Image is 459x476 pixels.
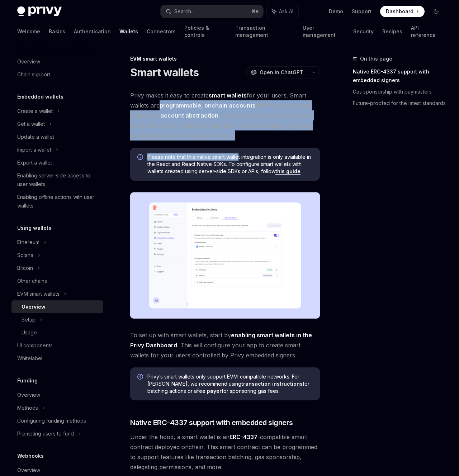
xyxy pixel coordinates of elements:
span: Privy makes it easy to create for your users. Smart wallets are that incorporate the features of ... [130,90,320,141]
a: Authentication [74,23,111,40]
a: Basics [49,23,65,40]
svg: Info [137,154,145,161]
a: Future-proofed for the latest standards [353,97,448,109]
h5: Embedded wallets [17,92,63,101]
a: Transaction management [235,23,294,40]
div: Bitcoin [17,264,33,272]
a: fee payer [197,388,222,394]
div: Setup [22,315,36,324]
a: Usage [11,326,103,339]
a: Enabling offline actions with user wallets [11,191,103,212]
svg: Info [137,374,145,381]
a: Chain support [11,68,103,81]
strong: programmable, onchain accounts [160,102,256,109]
div: Export a wallet [17,158,52,167]
a: enabling smart wallets in the Privy Dashboard [130,332,312,349]
div: Methods [17,404,38,412]
div: Get a wallet [17,120,45,128]
span: Please note that this native smart wallet integration is only available in the React and React Na... [147,153,313,175]
span: Ask AI [279,8,293,15]
div: Ethereum [17,238,39,247]
a: Export a wallet [11,156,103,169]
a: Overview [11,389,103,401]
div: Overview [17,466,40,475]
div: Other chains [17,277,47,285]
a: this guide [275,168,301,175]
a: API reference [411,23,442,40]
div: UI components [17,341,53,350]
span: Dashboard [386,8,413,15]
a: Demo [329,8,343,15]
button: Search...⌘K [161,5,263,18]
strong: smart wallets [209,92,247,99]
h5: Using wallets [17,224,51,232]
a: Overview [11,300,103,313]
a: Recipes [382,23,402,40]
div: Create a wallet [17,107,53,115]
div: Prompting users to fund [17,429,74,438]
div: Search... [174,7,194,16]
div: Configuring funding methods [17,416,86,425]
div: Overview [22,303,46,311]
div: EVM smart wallets [130,55,320,62]
a: Gas sponsorship with paymasters [353,86,448,97]
button: Toggle dark mode [430,6,442,17]
div: Overview [17,57,40,66]
a: Configuring funding methods [11,414,103,427]
span: Native ERC-4337 support with embedded signers [130,418,293,428]
span: To set up with smart wallets, start by . This will configure your app to create smart wallets for... [130,330,320,360]
div: Usage [22,328,37,337]
span: Under the hood, a smart wallet is an -compatible smart contract deployed onchain. This smart cont... [130,432,320,472]
a: Dashboard [380,6,425,17]
div: Solana [17,251,33,260]
div: Import a wallet [17,146,51,154]
a: transaction instructions [241,381,303,387]
a: Native ERC-4337 support with embedded signers [353,66,448,86]
span: Open in ChatGPT [260,69,303,76]
a: Support [352,8,372,15]
h5: Funding [17,376,38,385]
a: Wallets [119,23,138,40]
div: Overview [17,391,40,399]
a: Security [353,23,374,40]
button: Ask AI [267,5,298,18]
div: Update a wallet [17,133,54,141]
a: account abstraction [160,112,218,119]
a: User management [303,23,344,40]
div: Whitelabel [17,354,42,363]
span: ⌘ K [251,9,259,14]
a: ERC-4337 [229,433,257,441]
button: Open in ChatGPT [246,66,308,78]
a: Connectors [147,23,176,40]
img: Sample enable smart wallets [130,192,320,319]
a: Other chains [11,275,103,287]
a: Policies & controls [184,23,227,40]
div: Enabling server-side access to user wallets [17,171,99,189]
div: EVM smart wallets [17,290,60,298]
span: Privy’s smart wallets only support EVM-compatible networks. For [PERSON_NAME], we recommend using... [147,373,313,395]
a: Enabling server-side access to user wallets [11,169,103,191]
a: Whitelabel [11,352,103,365]
a: Overview [11,55,103,68]
h1: Smart wallets [130,66,199,79]
div: Chain support [17,70,50,79]
span: On this page [360,54,392,63]
h5: Webhooks [17,452,44,460]
div: Enabling offline actions with user wallets [17,193,99,210]
img: dark logo [17,6,62,16]
a: Update a wallet [11,130,103,143]
a: UI components [11,339,103,352]
a: Welcome [17,23,40,40]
